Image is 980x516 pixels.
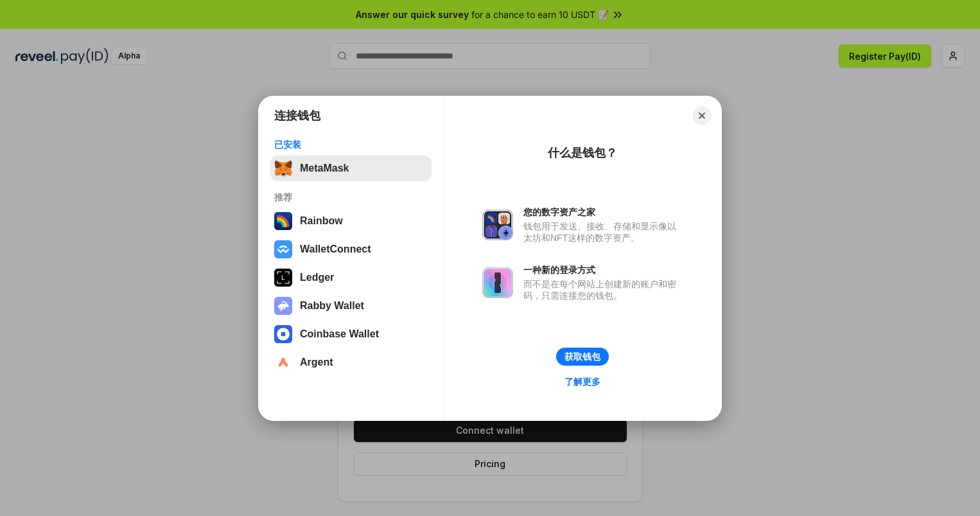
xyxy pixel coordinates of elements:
div: MetaMask [300,163,349,174]
div: 而不是在每个网站上创建新的账户和密码，只需连接您的钱包。 [523,278,683,301]
button: Argent [270,350,432,375]
button: Close [693,107,711,125]
img: svg+xml,%3Csvg%20width%3D%2228%22%20height%3D%2228%22%20viewBox%3D%220%200%2028%2028%22%20fill%3D... [274,240,292,258]
div: Ledger [300,272,334,283]
div: 推荐 [274,191,428,203]
img: svg+xml,%3Csvg%20xmlns%3D%22http%3A%2F%2Fwww.w3.org%2F2000%2Fsvg%22%20fill%3D%22none%22%20viewBox... [482,209,513,240]
img: svg+xml,%3Csvg%20width%3D%2228%22%20height%3D%2228%22%20viewBox%3D%220%200%2028%2028%22%20fill%3D... [274,353,292,371]
div: WalletConnect [300,244,371,255]
div: Argent [300,357,333,368]
img: svg+xml,%3Csvg%20width%3D%2228%22%20height%3D%2228%22%20viewBox%3D%220%200%2028%2028%22%20fill%3D... [274,325,292,343]
div: 钱包用于发送、接收、存储和显示像以太坊和NFT这样的数字资产。 [523,220,683,244]
div: 您的数字资产之家 [523,206,683,218]
button: 获取钱包 [556,348,609,366]
img: svg+xml,%3Csvg%20fill%3D%22none%22%20height%3D%2233%22%20viewBox%3D%220%200%2035%2033%22%20width%... [274,159,292,177]
button: MetaMask [270,156,432,181]
div: 获取钱包 [564,351,600,362]
div: Rainbow [300,215,343,227]
button: Ledger [270,265,432,290]
button: Coinbase Wallet [270,321,432,347]
div: 一种新的登录方式 [523,264,683,276]
button: WalletConnect [270,236,432,262]
div: 已安装 [274,139,428,150]
a: 了解更多 [557,373,608,390]
button: Rainbow [270,208,432,234]
div: 了解更多 [564,376,600,387]
img: svg+xml,%3Csvg%20xmlns%3D%22http%3A%2F%2Fwww.w3.org%2F2000%2Fsvg%22%20fill%3D%22none%22%20viewBox... [482,267,513,298]
button: Rabby Wallet [270,293,432,319]
div: 什么是钱包？ [548,145,617,161]
h1: 连接钱包 [274,108,320,123]
img: svg+xml,%3Csvg%20width%3D%22120%22%20height%3D%22120%22%20viewBox%3D%220%200%20120%20120%22%20fil... [274,212,292,230]
div: Coinbase Wallet [300,328,379,340]
img: svg+xml,%3Csvg%20xmlns%3D%22http%3A%2F%2Fwww.w3.org%2F2000%2Fsvg%22%20width%3D%2228%22%20height%3... [274,269,292,287]
img: svg+xml,%3Csvg%20xmlns%3D%22http%3A%2F%2Fwww.w3.org%2F2000%2Fsvg%22%20fill%3D%22none%22%20viewBox... [274,297,292,315]
div: Rabby Wallet [300,300,364,312]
